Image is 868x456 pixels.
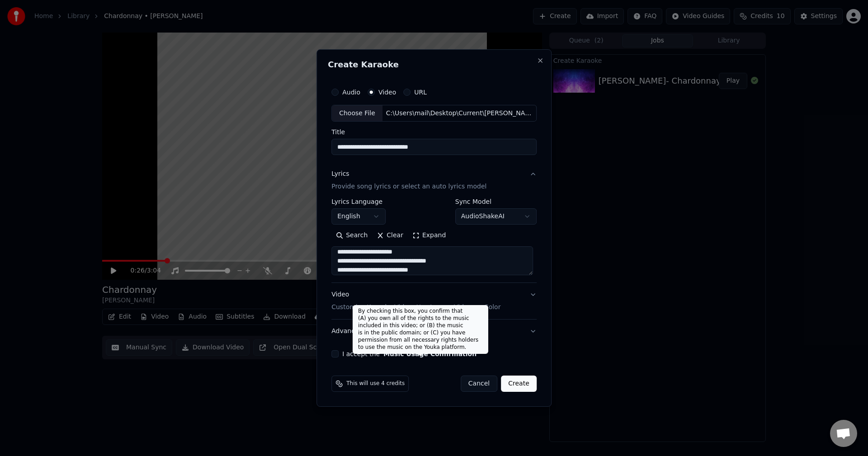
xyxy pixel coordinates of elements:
[331,291,500,312] div: Video
[342,89,360,95] label: Audio
[342,351,476,357] label: I accept the
[383,351,476,357] button: I accept the
[331,170,349,179] div: Lyrics
[372,229,408,243] button: Clear
[501,376,537,392] button: Create
[331,320,537,343] button: Advanced
[353,305,488,354] div: By checking this box, you confirm that (A) you own all of the rights to the music included in thi...
[331,129,537,136] label: Title
[332,105,382,122] div: Choose File
[331,199,386,205] label: Lyrics Language
[331,283,537,320] button: VideoCustomize Karaoke Video: Use Image, Video, or Color
[331,163,537,199] button: LyricsProvide song lyrics or select an auto lyrics model
[461,376,497,392] button: Cancel
[331,199,537,283] div: LyricsProvide song lyrics or select an auto lyrics model
[331,303,500,312] p: Customize Karaoke Video: Use Image, Video, or Color
[414,89,427,95] label: URL
[382,109,536,118] div: C:\Users\mail\Desktop\Current\[PERSON_NAME] - Chardonnay [1].MP4
[378,89,396,95] label: Video
[346,380,405,387] span: This will use 4 credits
[408,229,450,243] button: Expand
[328,61,540,69] h2: Create Karaoke
[331,183,486,192] p: Provide song lyrics or select an auto lyrics model
[331,229,372,243] button: Search
[455,199,537,205] label: Sync Model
